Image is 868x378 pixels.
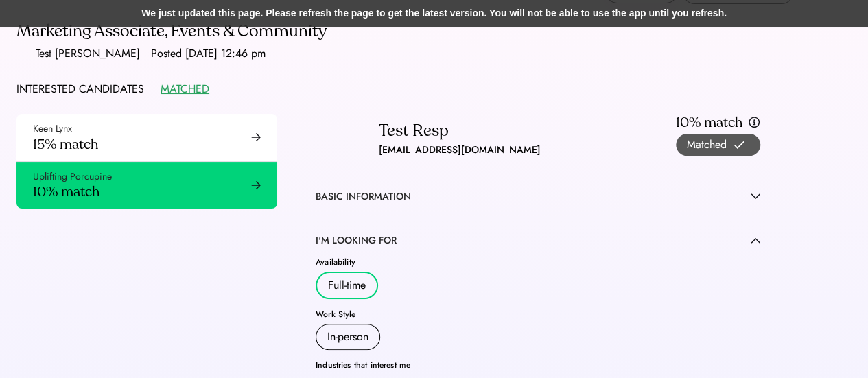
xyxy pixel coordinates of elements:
[316,114,371,168] img: yH5BAEAAAAALAAAAAABAAEAAAIBRAA7
[751,237,760,244] img: caret-up.svg
[687,137,727,153] div: Matched
[251,180,261,190] img: arrow-right-black.svg
[676,114,742,131] div: 10% match
[33,136,98,153] div: 15% match
[328,277,366,294] div: Full-time
[316,234,397,248] div: I'M LOOKING FOR
[16,81,144,97] div: INTERESTED CANDIDATES
[36,45,140,62] div: Test [PERSON_NAME]
[751,193,760,200] img: caret-up.svg
[748,116,760,129] img: info.svg
[316,310,760,318] div: Work Style
[379,120,449,142] div: Test Resp
[316,361,760,369] div: Industries that interest me
[327,329,368,345] div: In-person
[151,45,266,62] div: Posted [DATE] 12:46 pm
[16,47,30,60] img: yH5BAEAAAAALAAAAAABAAEAAAIBRAA7
[379,142,541,158] div: [EMAIL_ADDRESS][DOMAIN_NAME]
[161,81,209,97] div: MATCHED
[316,258,760,266] div: Availability
[251,132,261,142] img: arrow-right-black.svg
[33,122,72,136] div: Keen Lynx
[33,170,112,184] div: Uplifting Porcupine
[33,183,99,200] div: 10% match
[316,190,411,204] div: BASIC INFORMATION
[16,21,793,43] div: Marketing Associate, Events & Community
